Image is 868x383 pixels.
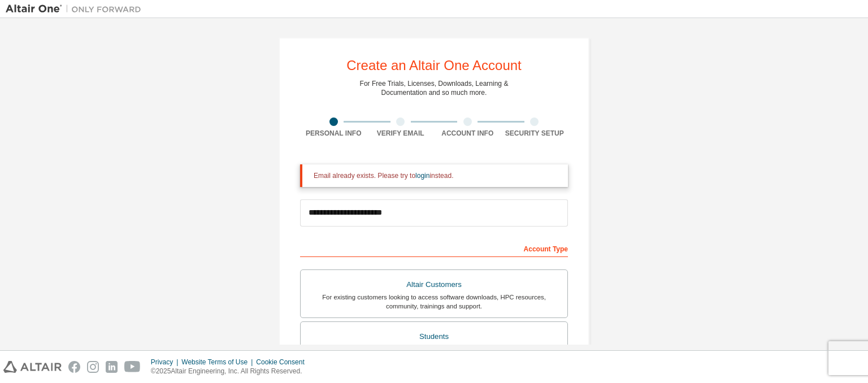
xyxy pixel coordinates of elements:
[68,361,80,373] img: facebook.svg
[106,361,118,373] img: linkedin.svg
[300,239,568,257] div: Account Type
[307,345,561,363] div: For currently enrolled students looking to access the free Altair Student Edition bundle and all ...
[6,3,147,15] img: Altair One
[346,59,522,72] div: Create an Altair One Account
[360,79,509,97] div: For Free Trials, Licenses, Downloads, Learning & Documentation and so much more.
[434,129,501,138] div: Account Info
[151,367,311,376] p: © 2025 Altair Engineering, Inc. All Rights Reserved.
[300,129,367,138] div: Personal Info
[314,171,559,180] div: Email already exists. Please try to instead.
[124,361,141,373] img: youtube.svg
[307,329,561,345] div: Students
[3,361,62,373] img: altair_logo.svg
[307,293,561,311] div: For existing customers looking to access software downloads, HPC resources, community, trainings ...
[307,277,561,293] div: Altair Customers
[367,129,435,138] div: Verify Email
[256,358,311,367] div: Cookie Consent
[151,358,181,367] div: Privacy
[501,129,568,138] div: Security Setup
[87,361,99,373] img: instagram.svg
[415,172,429,180] a: login
[181,358,256,367] div: Website Terms of Use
